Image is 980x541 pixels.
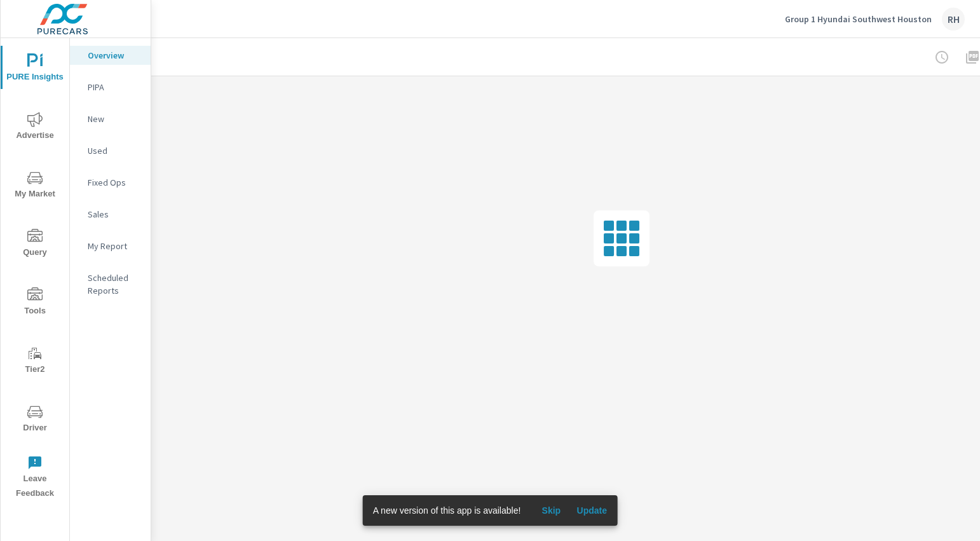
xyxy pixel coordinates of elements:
[70,46,151,65] div: Overview
[88,49,140,62] p: Overview
[4,53,65,85] span: PURE Insights
[70,236,151,256] div: My Report
[1,38,69,506] div: nav menu
[4,229,65,260] span: Query
[88,81,140,93] p: PIPA
[70,109,151,128] div: New
[70,78,151,97] div: PIPA
[4,287,65,318] span: Tools
[70,141,151,160] div: Used
[4,346,65,377] span: Tier2
[4,455,65,501] span: Leave Feedback
[70,268,151,300] div: Scheduled Reports
[536,505,566,516] span: Skip
[88,271,140,297] p: Scheduled Reports
[88,113,140,125] p: New
[531,500,571,521] button: Skip
[576,505,607,516] span: Update
[4,404,65,435] span: Driver
[88,176,140,189] p: Fixed Ops
[785,13,932,25] p: Group 1 Hyundai Southwest Houston
[373,505,521,516] span: A new version of this app is available!
[571,500,612,521] button: Update
[70,205,151,224] div: Sales
[4,170,65,202] span: My Market
[88,208,140,221] p: Sales
[88,240,140,252] p: My Report
[942,8,965,31] div: RH
[4,112,65,143] span: Advertise
[70,173,151,192] div: Fixed Ops
[88,144,140,157] p: Used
